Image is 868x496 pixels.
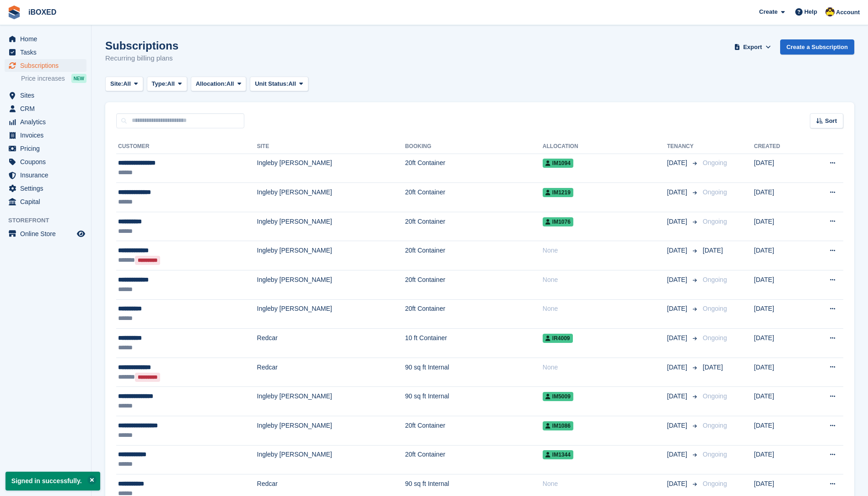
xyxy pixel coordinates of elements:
[5,227,86,240] a: menu
[667,139,699,154] th: Tenancy
[167,79,175,88] span: All
[191,77,247,92] button: Allocation: All
[754,299,806,329] td: [DATE]
[543,217,573,226] span: IM1076
[543,159,573,168] span: IM1094
[405,154,543,183] td: 20ft Container
[836,8,860,17] span: Account
[405,241,543,270] td: 20ft Container
[25,5,60,20] a: iBOXED
[20,142,75,155] span: Pricing
[405,299,543,329] td: 20ft Container
[405,387,543,416] td: 90 sq ft Internal
[7,6,21,19] img: stora-icon-8386f47178a22dfd0bd8f6a31ec36ba5ce8667c1dd55bd0f319d3a0aa187defe.svg
[257,139,405,154] th: Site
[703,392,727,400] span: Ongoing
[405,358,543,387] td: 90 sq ft Internal
[754,154,806,183] td: [DATE]
[703,188,727,196] span: Ongoing
[257,212,405,241] td: Ingleby [PERSON_NAME]
[116,139,257,154] th: Customer
[543,139,667,154] th: Allocation
[703,218,727,225] span: Ongoing
[754,183,806,212] td: [DATE]
[257,299,405,329] td: Ingleby [PERSON_NAME]
[405,329,543,358] td: 10 ft Container
[743,43,762,52] span: Export
[5,116,86,128] a: menu
[21,73,86,83] a: Price increases NEW
[759,7,777,17] span: Create
[5,169,86,182] a: menu
[703,276,727,283] span: Ongoing
[8,216,91,225] span: Storefront
[667,275,689,285] span: [DATE]
[20,89,75,102] span: Sites
[5,33,86,45] a: menu
[257,358,405,387] td: Redcar
[703,305,727,312] span: Ongoing
[804,7,817,17] span: Help
[754,270,806,300] td: [DATE]
[152,79,167,88] span: Type:
[754,241,806,270] td: [DATE]
[543,450,573,459] span: IM1344
[667,217,689,226] span: [DATE]
[754,139,806,154] th: Created
[543,421,573,430] span: IM1086
[405,183,543,212] td: 20ft Container
[667,246,689,255] span: [DATE]
[667,187,689,197] span: [DATE]
[250,77,308,92] button: Unit Status: All
[543,334,573,343] span: IR4009
[703,422,727,429] span: Ongoing
[5,59,86,72] a: menu
[754,387,806,416] td: [DATE]
[405,445,543,474] td: 20ft Container
[543,275,667,285] div: None
[703,364,723,371] span: [DATE]
[405,212,543,241] td: 20ft Container
[5,472,100,490] p: Signed in successfully.
[110,79,123,88] span: Site:
[543,392,573,401] span: IM5009
[667,421,689,430] span: [DATE]
[105,77,143,92] button: Site: All
[667,158,689,168] span: [DATE]
[703,480,727,487] span: Ongoing
[5,142,86,155] a: menu
[257,416,405,446] td: Ingleby [PERSON_NAME]
[288,79,296,88] span: All
[733,39,773,55] button: Export
[5,46,86,59] a: menu
[123,79,131,88] span: All
[703,159,727,166] span: Ongoing
[667,391,689,401] span: [DATE]
[543,304,667,314] div: None
[543,363,667,372] div: None
[147,77,187,92] button: Type: All
[20,169,75,182] span: Insurance
[667,304,689,314] span: [DATE]
[257,154,405,183] td: Ingleby [PERSON_NAME]
[20,46,75,59] span: Tasks
[20,195,75,208] span: Capital
[226,79,234,88] span: All
[405,416,543,446] td: 20ft Container
[20,182,75,195] span: Settings
[5,155,86,168] a: menu
[667,479,689,489] span: [DATE]
[75,228,86,239] a: Preview store
[257,387,405,416] td: Ingleby [PERSON_NAME]
[405,139,543,154] th: Booking
[754,416,806,446] td: [DATE]
[257,329,405,358] td: Redcar
[780,39,854,55] a: Create a Subscription
[703,451,727,458] span: Ongoing
[754,329,806,358] td: [DATE]
[825,7,835,17] img: Katie Brown
[20,227,75,240] span: Online Store
[667,450,689,459] span: [DATE]
[543,188,573,197] span: IM1219
[405,270,543,300] td: 20ft Container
